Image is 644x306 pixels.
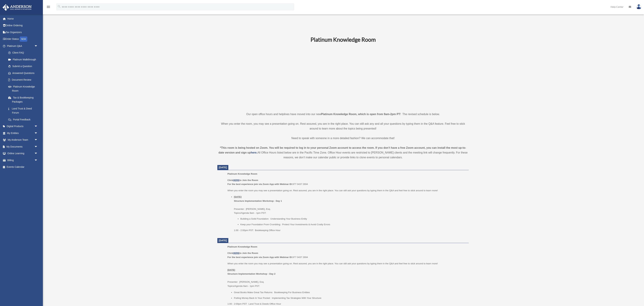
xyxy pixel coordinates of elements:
li: Great Books Make Great Tax Returns: Bookkeeping For Business Entities [234,290,466,295]
a: Tax Organizers [2,29,43,36]
a: Land Trust & Deed Forum [5,105,43,116]
strong: . [257,151,257,154]
span: arrow_drop_down [34,123,41,130]
a: Online Ordering [2,22,43,29]
p: 1:00 - 2:00pm PST: Bookkeeping Office Hour [234,228,466,232]
a: HERE [233,252,239,254]
li: Keep your Foundation From Crumbling: Protect Your Investments & Avoid Costly Errors [240,222,466,227]
span: Platinum Knowledge Room [227,245,257,248]
b: For the best experience join via Zoom App with Webinar ID: [227,183,292,185]
a: My Documentsarrow_drop_down [2,143,43,150]
b: Click to Join the Room [227,179,258,181]
b: Click to Join the Room [227,252,258,254]
a: Answered Questions [5,70,43,76]
a: Online Learningarrow_drop_down [2,150,43,157]
b: Platinum Knowledge Room [311,36,376,43]
p: When you enter the room you may see a presentation going on. Rest assured, you are in the right p... [227,262,466,266]
img: User Pic [636,4,641,9]
a: Events Calendar [2,164,43,170]
li: Presenter: [PERSON_NAME], Esq. Topics/Agenda 9am - 1pm PST: [234,195,466,232]
span: arrow_drop_down [34,150,41,157]
a: Portal Feedback [5,116,43,123]
span: arrow_drop_down [34,137,41,144]
span: arrow_drop_down [34,130,41,137]
a: Billingarrow_drop_down [2,157,43,164]
li: Putting Money Back In Your Pocket: Implementing Tax Strategies With Your Structure [234,296,466,300]
i: menu [46,5,50,9]
a: Client FAQ [5,49,43,56]
span: [DATE] [219,239,227,242]
a: Platinum Knowledge Room [5,83,41,94]
p: When you enter the room, you may see a presentation going on. Rest assured, you are in the right ... [217,121,469,131]
a: Home [2,15,43,22]
p: Our open office hours and helplines have moved into our new ! The revised schedule is below. [217,112,469,117]
a: Platinum Walkthrough [5,56,43,63]
i: search [57,5,61,8]
a: Tax & Bookkeeping Packages [5,94,43,105]
a: Document Review [5,76,43,83]
strong: Platinum Knowledge Room, which is open from 9am-2pm PT [321,113,400,116]
p: 977 0437 2694 [227,178,466,186]
a: Submit a Question [5,63,43,70]
p: Need to speak with someone in a more detailed fashion? We can accommodate that! [217,136,469,141]
strong: *This room is being hosted on Zoom. You will be required to log in to your personal Zoom account ... [218,146,466,154]
u: [DATE] [227,269,235,271]
div: NEW [20,37,27,42]
p: When you enter the room you may see a presentation going on. Rest assured, you are in the right p... [227,189,466,193]
li: Building a Solid Foundation: Understanding Your Business Entity [240,217,466,221]
a: Digital Productsarrow_drop_down [2,123,43,130]
iframe: 231110_Toby_KnowledgeRoom [292,48,395,105]
span: arrow_drop_down [34,43,41,50]
span: arrow_drop_down [34,143,41,150]
b: Structure Implementation Workshop - Day 2 [227,273,276,275]
a: My Entitiesarrow_drop_down [2,130,43,137]
b: For the best experience join via Zoom App with Webinar ID: [227,256,292,258]
img: Anderson Advisors Platinum Portal [2,4,33,11]
span: [DATE] [219,166,227,169]
a: here [251,151,257,154]
div: All Office Hours listed below are in the Pacific Time Zone. Office Hour events are restricted to ... [217,145,469,160]
a: Order StatusNEW [2,36,43,43]
span: Platinum Knowledge Room [227,173,257,175]
p: 1:00 - 2:00pm PST: Land Trust & Deeds Office Hour [227,302,466,306]
b: Structure Implementation Workshop - Day 1 [234,200,282,202]
p: Presenter: [PERSON_NAME], Esq. Topics/Agenda 9am - 1pm PST: [227,268,466,288]
span: arrow_drop_down [34,157,41,164]
a: HERE [233,179,239,181]
a: My Anderson Teamarrow_drop_down [2,137,43,143]
a: menu [46,6,50,9]
p: 977 0437 2694 [227,251,466,259]
u: [DATE] [234,196,242,198]
a: Platinum Q&Aarrow_drop_down [2,43,43,49]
